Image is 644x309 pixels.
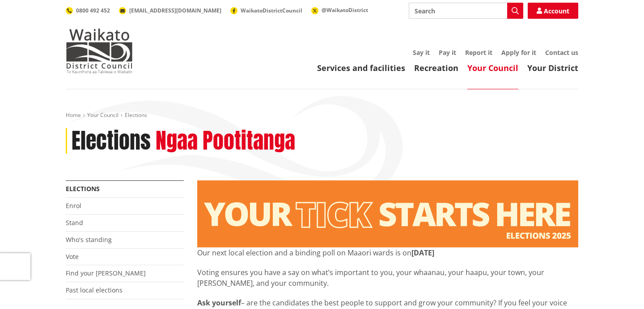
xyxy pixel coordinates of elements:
a: Contact us [545,48,578,57]
a: Enrol [66,201,81,210]
span: Elections [125,111,147,119]
a: Pay it [439,48,456,57]
nav: breadcrumb [66,112,578,119]
a: Elections [66,184,100,193]
a: @WaikatoDistrict [311,6,368,14]
p: Our next local election and a binding poll on Maaori wards is on [197,247,578,258]
span: @WaikatoDistrict [322,6,368,14]
a: Past local elections [66,286,123,294]
a: Services and facilities [317,63,405,73]
strong: Ask yourself [197,298,241,308]
a: Recreation [414,63,458,73]
a: Vote [66,252,79,261]
h1: Elections [72,128,151,154]
span: WaikatoDistrictCouncil [241,7,302,14]
h2: Ngaa Pootitanga [156,128,295,154]
span: [EMAIL_ADDRESS][DOMAIN_NAME] [129,7,221,14]
img: Elections - Website banner [197,180,578,247]
strong: [DATE] [411,248,434,258]
span: 0800 492 452 [76,7,110,14]
a: Say it [413,48,430,57]
input: Search input [409,3,523,19]
a: Your District [527,63,578,73]
a: Home [66,111,81,119]
a: [EMAIL_ADDRESS][DOMAIN_NAME] [119,7,221,14]
a: WaikatoDistrictCouncil [230,7,302,14]
img: Waikato District Council - Te Kaunihera aa Takiwaa o Waikato [66,29,133,73]
a: Account [528,3,578,19]
a: Report it [465,48,492,57]
a: Your Council [87,111,119,119]
a: Your Council [467,63,518,73]
a: 0800 492 452 [66,7,110,14]
p: Voting ensures you have a say on what’s important to you, your whaanau, your haapu, your town, yo... [197,267,578,288]
a: Who's standing [66,235,112,244]
a: Find your [PERSON_NAME] [66,269,146,277]
a: Stand [66,218,83,227]
a: Apply for it [501,48,536,57]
